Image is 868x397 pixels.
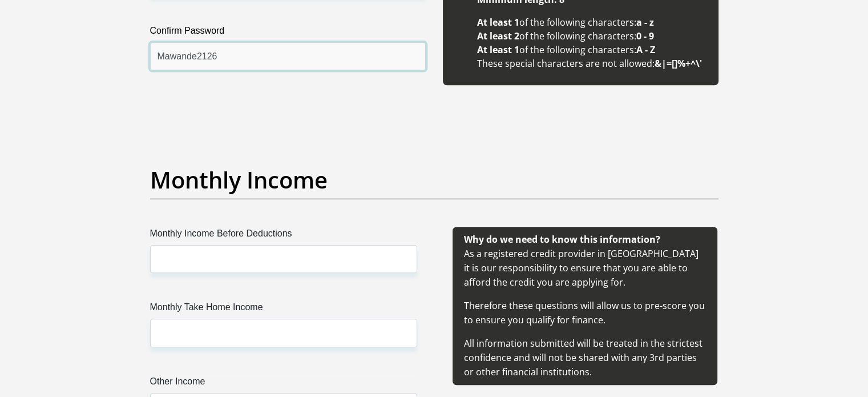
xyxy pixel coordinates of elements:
[636,16,654,29] b: a - z
[150,24,426,42] label: Confirm Password
[150,375,417,393] label: Other Income
[636,43,655,56] b: A - Z
[477,43,519,56] b: At least 1
[464,233,660,246] b: Why do we need to know this information?
[464,233,705,378] span: As a registered credit provider in [GEOGRAPHIC_DATA] it is our responsibility to ensure that you ...
[150,227,417,245] label: Monthly Income Before Deductions
[477,15,707,29] li: of the following characters:
[150,166,718,194] h2: Monthly Income
[655,57,702,70] b: &|=[]%+^\'
[477,57,707,70] li: These special characters are not allowed:
[477,16,519,29] b: At least 1
[636,30,654,42] b: 0 - 9
[150,245,417,273] input: Monthly Income Before Deductions
[477,30,519,42] b: At least 2
[150,42,426,70] input: Confirm Password
[150,300,417,319] label: Monthly Take Home Income
[477,29,707,43] li: of the following characters:
[150,319,417,347] input: Monthly Take Home Income
[477,43,707,57] li: of the following characters:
